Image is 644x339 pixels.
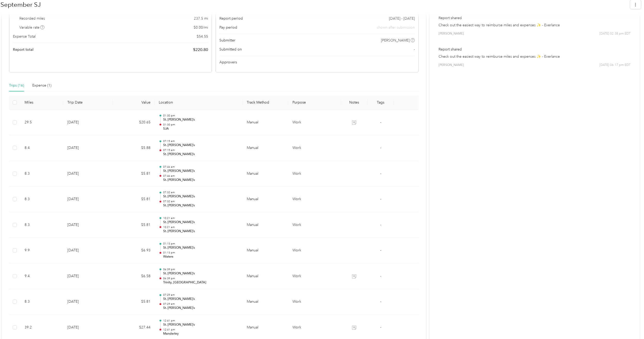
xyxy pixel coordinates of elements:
td: [DATE] [63,289,113,315]
p: Report shared [439,47,631,52]
span: - [380,120,381,124]
p: St. [PERSON_NAME]’s [163,169,238,173]
td: $20.65 [113,110,155,135]
div: Trips (16) [9,83,24,88]
span: - [380,146,381,150]
span: $ 220.80 [193,47,208,53]
td: [DATE] [63,187,113,212]
p: St. [PERSON_NAME]’s [163,203,238,208]
p: Check out the easiest way to reimburse miles and expenses ✨ - Everlance [439,54,631,59]
span: Variable rate [19,25,45,30]
p: St. [PERSON_NAME]’s [163,271,238,276]
td: Work [288,238,341,264]
td: 9.9 [20,238,63,264]
td: Manual [243,135,288,161]
p: 07:29 am [163,293,238,297]
th: Miles [20,96,63,110]
span: Submitted on [219,47,242,52]
span: $ 0.00 / mi [194,25,208,30]
span: - [380,197,381,201]
p: 01:30 pm [163,114,238,117]
div: Expense (1) [32,83,51,88]
p: 07:32 am [163,200,238,203]
td: [DATE] [63,161,113,187]
span: shown after submission [377,25,415,30]
span: [DATE] 02:38 pm EDT [599,31,631,36]
span: - [380,325,381,329]
span: [DATE] 06:17 pm EDT [599,63,631,67]
p: St. [PERSON_NAME]’s [163,306,238,310]
td: [DATE] [63,238,113,264]
th: Tags [368,96,394,110]
td: Work [288,135,341,161]
td: [DATE] [63,264,113,289]
th: Track Method [243,96,288,110]
td: $5.88 [113,135,155,161]
td: [DATE] [63,110,113,135]
p: 06:39 pm [163,268,238,271]
td: 9.4 [20,264,63,289]
td: $5.81 [113,187,155,212]
td: Work [288,289,341,315]
span: [PERSON_NAME] [439,31,464,36]
td: 29.5 [20,110,63,135]
td: 8.3 [20,289,63,315]
td: $5.81 [113,212,155,238]
th: Value [113,96,155,110]
span: [PERSON_NAME] [439,63,464,67]
td: Work [288,161,341,187]
p: 12:41 pm [163,328,238,332]
td: Work [288,110,341,135]
span: Expense Total [13,34,36,39]
p: SJA [163,126,238,131]
td: 8.3 [20,161,63,187]
td: Manual [243,264,288,289]
span: - [380,248,381,252]
td: Manual [243,187,288,212]
td: Manual [243,289,288,315]
p: St. [PERSON_NAME]’s [163,143,238,148]
span: Submitter [219,38,235,43]
td: Manual [243,212,288,238]
th: Location [155,96,243,110]
span: - [380,299,381,304]
span: Approvers [219,60,237,65]
p: 07:46 am [163,165,238,169]
p: Waters [163,255,238,259]
p: St. [PERSON_NAME]’s [163,229,238,234]
th: Purpose [288,96,341,110]
p: 12:41 pm [163,319,238,323]
p: 10:21 am [163,225,238,229]
p: 06:39 pm [163,277,238,280]
p: St. [PERSON_NAME]’s [163,323,238,327]
p: 07:15 am [163,139,238,143]
span: $ 54.55 [197,34,208,39]
td: Work [288,264,341,289]
p: St. [PERSON_NAME]’s [163,245,238,250]
td: Manual [243,110,288,135]
td: Work [288,187,341,212]
p: 01:13 pm [163,251,238,255]
p: 07:15 am [163,148,238,152]
span: Report total [13,47,34,52]
td: $6.58 [113,264,155,289]
span: Pay period [219,25,237,30]
p: 01:30 pm [163,123,238,126]
td: Manual [243,238,288,264]
p: St. [PERSON_NAME]’s [163,117,238,122]
p: 07:46 am [163,174,238,178]
span: [PERSON_NAME] [381,38,410,43]
p: 01:13 pm [163,242,238,245]
td: $6.93 [113,238,155,264]
p: St. [PERSON_NAME]’s [163,152,238,157]
p: St. [PERSON_NAME]’s [163,178,238,182]
td: 8.4 [20,135,63,161]
td: Manual [243,161,288,187]
span: - [414,47,415,52]
td: [DATE] [63,135,113,161]
td: [DATE] [63,212,113,238]
td: Work [288,212,341,238]
p: 07:32 am [163,191,238,194]
td: $5.81 [113,289,155,315]
p: St. [PERSON_NAME]’s [163,194,238,199]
